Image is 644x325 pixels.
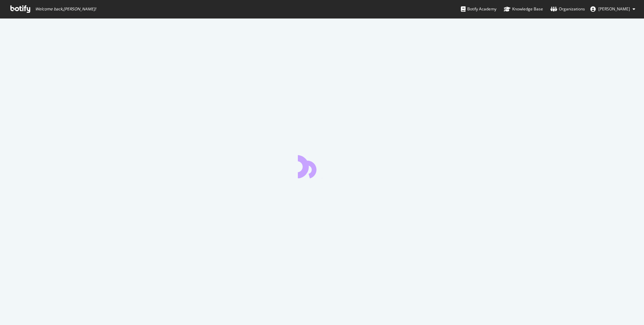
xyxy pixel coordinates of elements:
[298,154,346,178] div: animation
[550,6,585,12] div: Organizations
[585,4,641,14] button: [PERSON_NAME]
[504,6,543,12] div: Knowledge Base
[35,6,96,12] span: Welcome back, [PERSON_NAME] !
[598,6,630,12] span: Juan Gomez
[461,6,496,12] div: Botify Academy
